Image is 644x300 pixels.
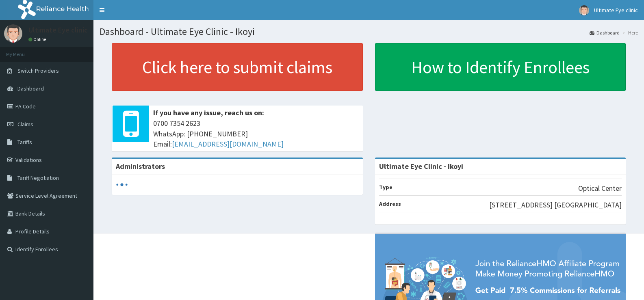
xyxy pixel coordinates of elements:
span: Tariffs [17,138,32,146]
p: [STREET_ADDRESS] [GEOGRAPHIC_DATA] [489,200,622,210]
b: If you have any issue, reach us on: [153,108,264,117]
img: User Image [4,24,22,43]
strong: Ultimate Eye Clinic - Ikoyi [379,162,463,171]
b: Type [379,183,392,191]
a: Dashboard [590,29,620,36]
span: Tariff Negotiation [17,174,59,181]
span: Claims [17,121,33,128]
a: How to Identify Enrollees [375,43,626,91]
svg: audio-loading [116,179,128,191]
b: Address [379,200,401,207]
b: Administrators [116,162,165,171]
p: Optical Center [578,183,622,194]
span: Dashboard [17,85,44,92]
a: Online [28,37,48,42]
h1: Dashboard - Ultimate Eye Clinic - Ikoyi [100,26,638,37]
span: Ultimate Eye clinic [594,6,638,14]
span: Switch Providers [17,67,59,74]
a: Click here to submit claims [112,43,363,91]
img: User Image [579,5,589,15]
a: [EMAIL_ADDRESS][DOMAIN_NAME] [172,139,284,149]
span: 0700 7354 2623 WhatsApp: [PHONE_NUMBER] Email: [153,118,359,149]
li: Here [620,29,638,36]
p: Ultimate Eye clinic [28,26,88,34]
